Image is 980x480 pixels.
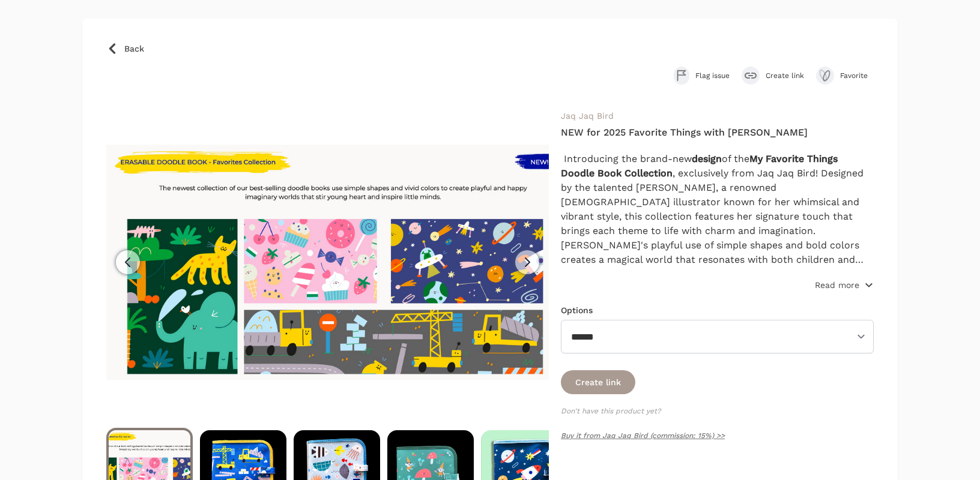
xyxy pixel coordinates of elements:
[561,111,614,121] a: Jaq Jaq Bird
[561,406,874,416] p: Don't have this product yet?
[674,67,730,85] button: Flag issue
[124,43,144,55] span: Back
[561,431,725,440] a: Buy it from Jaq Jaq Bird (commission: 15%) >>
[564,153,692,164] span: Introducing the brand-new
[561,125,874,140] h4: NEW for 2025 Favorite Things with [PERSON_NAME]
[561,305,593,315] label: Options
[692,153,722,164] strong: design
[742,67,804,85] button: Create link
[766,71,804,80] span: Create link
[840,71,874,80] span: Favorite
[722,153,749,164] span: of the
[815,279,859,291] p: Read more
[815,279,874,291] button: Read more
[695,71,730,80] span: Flag issue
[106,43,873,55] a: Back
[561,370,635,394] button: Create link
[561,167,864,308] span: , exclusively from Jaq Jaq Bird! Designed by the talented [PERSON_NAME], a renowned [DEMOGRAPHIC_...
[816,67,874,85] button: Favorite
